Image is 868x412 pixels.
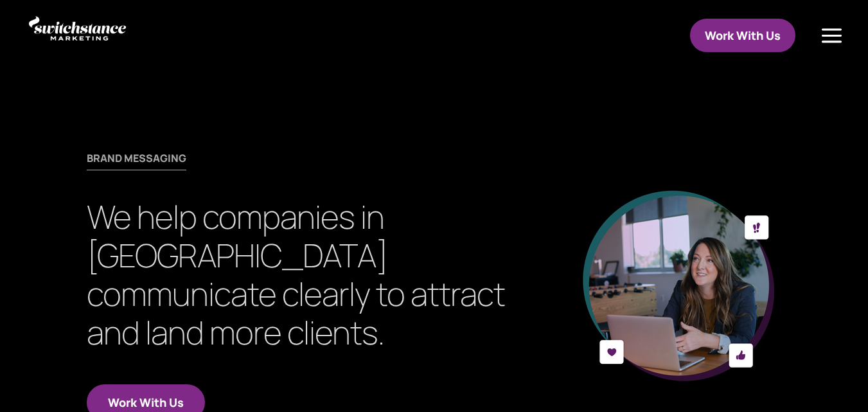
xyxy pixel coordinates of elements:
[690,19,795,53] a: Work With Us
[87,197,537,358] h1: We help companies in [GEOGRAPHIC_DATA] communicate clearly to attract and land more clients.
[87,153,186,170] h4: brand messaging
[29,16,126,40] img: switchstance-logo-white
[582,189,775,382] img: switchstance-hero-2024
